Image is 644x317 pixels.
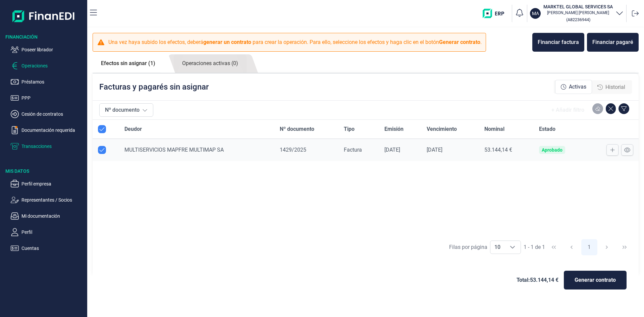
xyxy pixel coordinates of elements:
[483,9,509,18] img: erp
[543,10,613,15] p: [PERSON_NAME] [PERSON_NAME]
[21,142,85,150] p: Transacciones
[280,147,306,153] span: 1429/2025
[344,125,355,133] span: Tipo
[538,38,579,46] div: Financiar factura
[21,228,85,236] p: Perfil
[427,147,474,153] div: [DATE]
[517,276,558,284] span: Total: 53.144,14 €
[11,94,85,102] button: PPP
[546,239,562,255] button: First Page
[11,228,85,236] button: Perfil
[575,276,616,284] span: Generar contrato
[490,241,504,254] span: 10
[21,62,85,70] p: Operaciones
[592,38,633,46] div: Financiar pagaré
[427,125,457,133] span: Vencimiento
[566,17,590,22] small: Copiar cif
[439,39,480,45] b: Generar contrato
[174,54,247,73] a: Operaciones activas (0)
[11,212,85,220] button: Mi documentación
[12,5,75,27] img: Logo de aplicación
[21,212,85,220] p: Mi documentación
[581,239,597,255] button: Page 1
[592,81,631,94] div: Historial
[504,241,521,254] div: Choose
[539,125,555,133] span: Estado
[384,147,416,153] div: [DATE]
[384,125,404,133] span: Emisión
[21,180,85,188] p: Perfil empresa
[530,3,624,23] button: MAMARKTEL GLOBAL SERVICES SA[PERSON_NAME] [PERSON_NAME](A82236944)
[93,54,164,72] a: Efectos sin asignar (1)
[563,239,580,255] button: Previous Page
[605,83,625,91] span: Historial
[11,62,85,70] button: Operaciones
[532,33,584,52] button: Financiar factura
[616,239,633,255] button: Last Page
[98,146,106,154] div: Row Unselected null
[108,38,482,46] p: Una vez haya subido los efectos, deberá para crear la operación. Para ello, seleccione los efecto...
[124,125,142,133] span: Deudor
[11,126,85,134] button: Documentación requerida
[21,78,85,86] p: Préstamos
[11,46,85,54] button: Poseer librador
[599,239,615,255] button: Next Page
[569,83,586,91] span: Activas
[564,271,627,289] button: Generar contrato
[587,33,639,52] button: Financiar pagaré
[11,110,85,118] button: Cesión de contratos
[21,196,85,204] p: Representantes / Socios
[11,142,85,150] button: Transacciones
[11,244,85,252] button: Cuentas
[99,82,209,92] p: Facturas y pagarés sin asignar
[344,147,362,153] span: Factura
[21,46,85,54] p: Poseer librador
[11,180,85,188] button: Perfil empresa
[542,147,562,153] div: Aprobado
[21,244,85,252] p: Cuentas
[124,147,224,153] span: MULTISERVICIOS MAPFRE MULTIMAP SA
[449,243,487,251] div: Filas por página
[11,78,85,86] button: Préstamos
[484,125,504,133] span: Nominal
[21,126,85,134] p: Documentación requerida
[280,125,314,133] span: Nº documento
[484,147,528,153] div: 53.144,14 €
[524,245,545,250] span: 1 - 1 de 1
[543,3,613,10] h3: MARKTEL GLOBAL SERVICES SA
[21,94,85,102] p: PPP
[11,196,85,204] button: Representantes / Socios
[21,110,85,118] p: Cesión de contratos
[203,39,251,45] b: generar un contrato
[98,125,106,133] div: All items selected
[532,10,539,17] p: MA
[555,80,592,94] div: Activas
[99,103,153,117] button: Nº documento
